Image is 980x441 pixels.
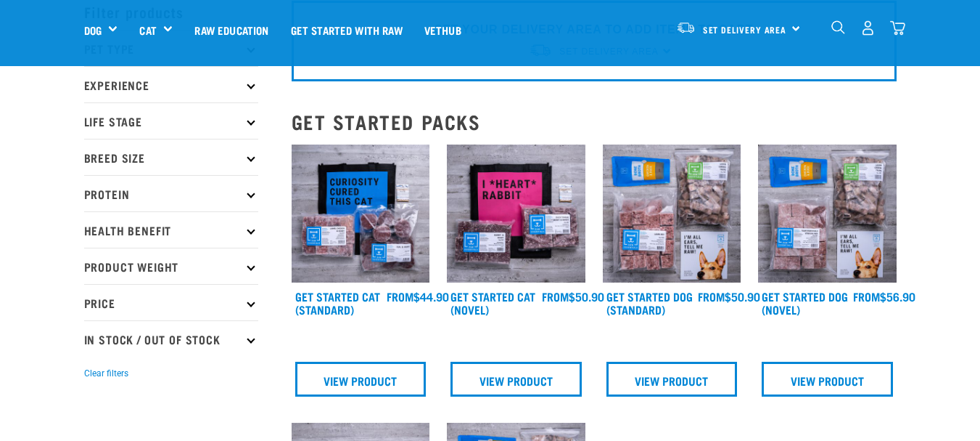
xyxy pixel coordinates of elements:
[831,20,845,34] img: home-icon-1@2x.png
[413,1,472,59] a: Vethub
[295,293,380,312] a: Get Started Cat (Standard)
[387,293,413,299] span: FROM
[450,293,535,312] a: Get Started Cat (Novel)
[758,145,897,283] img: NSP Dog Novel Update
[84,102,258,139] p: Life Stage
[139,22,156,39] a: Cat
[676,21,696,34] img: van-moving.png
[84,211,258,248] p: Health Benefit
[603,145,741,283] img: NSP Dog Standard Update
[84,139,258,175] p: Breed Size
[762,293,848,312] a: Get Started Dog (Novel)
[292,110,897,133] h2: Get Started Packs
[84,367,128,380] button: Clear filters
[184,1,279,59] a: Raw Education
[280,1,413,59] a: Get started with Raw
[84,248,258,284] p: Product Weight
[450,362,582,397] a: View Product
[447,145,585,283] img: Assortment Of Raw Essential Products For Cats Including, Pink And Black Tote Bag With "I *Heart* ...
[292,145,430,283] img: Assortment Of Raw Essential Products For Cats Including, Blue And Black Tote Bag With "Curiosity ...
[606,362,738,397] a: View Product
[890,20,905,36] img: home-icon@2x.png
[860,20,876,36] img: user.png
[703,27,787,32] span: Set Delivery Area
[295,362,427,397] a: View Product
[84,320,258,357] p: In Stock / Out Of Stock
[762,362,893,397] a: View Product
[84,66,258,102] p: Experience
[542,290,604,303] div: $50.90
[387,290,449,303] div: $44.90
[542,293,569,299] span: FROM
[698,290,760,303] div: $50.90
[853,293,880,299] span: FROM
[698,293,725,299] span: FROM
[853,290,915,303] div: $56.90
[84,284,258,320] p: Price
[606,293,693,312] a: Get Started Dog (Standard)
[84,22,102,39] a: Dog
[84,175,258,211] p: Protein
